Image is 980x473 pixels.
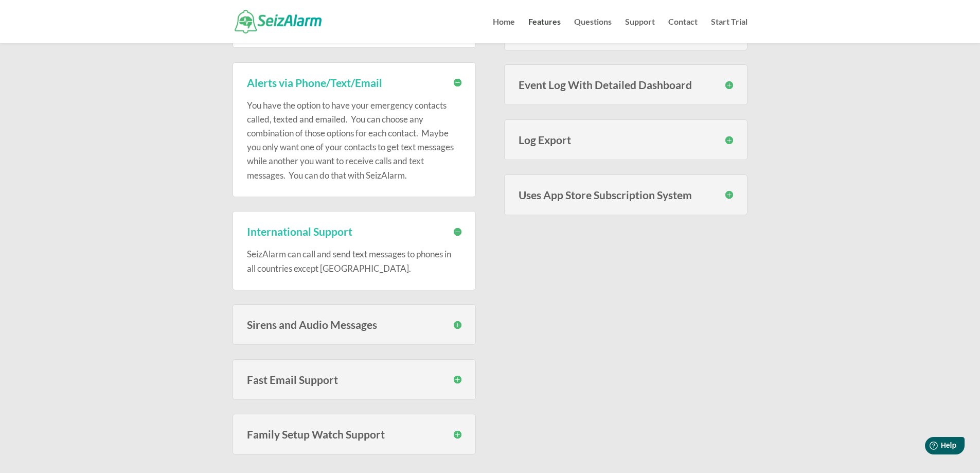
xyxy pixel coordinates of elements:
[519,189,733,200] h3: Uses App Store Subscription System
[519,134,733,145] h3: Log Export
[247,98,461,182] p: You have the option to have your emergency contacts called, texted and emailed. You can choose an...
[247,226,461,237] h3: International Support
[888,433,969,462] iframe: Help widget launcher
[235,10,322,33] img: SeizAlarm
[528,18,561,43] a: Features
[247,374,461,385] h3: Fast Email Support
[247,319,461,330] h3: Sirens and Audio Messages
[247,77,461,88] h3: Alerts via Phone/Text/Email
[247,247,461,275] p: SeizAlarm can call and send text messages to phones in all countries except [GEOGRAPHIC_DATA].
[519,79,733,90] h3: Event Log With Detailed Dashboard
[625,18,655,43] a: Support
[711,18,747,43] a: Start Trial
[247,429,461,440] h3: Family Setup Watch Support
[574,18,612,43] a: Questions
[668,18,698,43] a: Contact
[493,18,515,43] a: Home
